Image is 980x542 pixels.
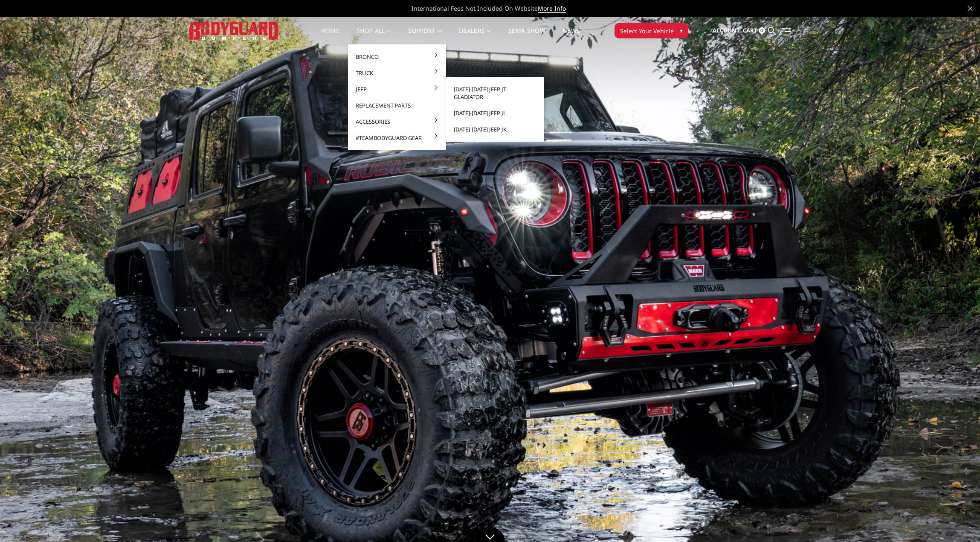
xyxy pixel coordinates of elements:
[941,314,949,328] button: 5 of 5
[351,81,443,97] a: Jeep
[449,121,541,137] a: [DATE]-[DATE] Jeep JK
[449,105,541,121] a: [DATE]-[DATE] Jeep JL
[321,28,339,44] a: Home
[351,130,443,146] a: #TeamBodyguard Gear
[351,97,443,114] a: Replacement Parts
[620,26,674,35] span: Select Your Vehicle
[449,81,541,105] a: [DATE]-[DATE] Jeep JT Gladiator
[189,22,279,39] img: BODYGUARD BUMPERS
[357,28,391,44] a: shop all
[759,27,765,34] span: 0
[408,28,442,44] a: Support
[351,114,443,130] a: Accessories
[713,26,740,34] span: Account
[937,501,980,542] iframe: Chat Widget
[475,527,505,542] a: Click to Down
[743,26,757,34] span: Cart
[562,28,580,44] a: News
[713,19,740,42] a: Account
[508,28,545,44] a: SEMA Show
[351,49,443,65] a: Bronco
[941,287,949,301] button: 3 of 5
[538,4,566,13] a: More Info
[941,301,949,315] button: 4 of 5
[743,19,765,42] a: Cart 0
[941,274,949,287] button: 2 of 5
[680,26,683,35] span: ▾
[459,28,491,44] a: Dealers
[615,23,688,38] button: Select Your Vehicle
[941,260,949,274] button: 1 of 5
[351,65,443,81] a: Truck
